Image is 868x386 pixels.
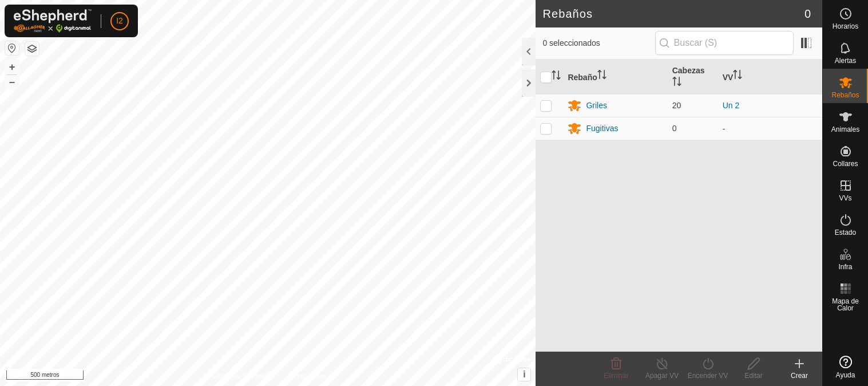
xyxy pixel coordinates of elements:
font: Apagar VV [645,372,679,380]
font: Estado [835,229,856,237]
a: Contáctenos [288,371,327,381]
font: 0 [672,124,677,133]
font: Rebaños [542,7,593,20]
font: + [9,61,15,73]
font: Encender VV [688,372,728,380]
font: – [9,76,15,88]
font: 20 [672,101,681,110]
button: – [5,75,19,89]
font: I2 [116,16,123,25]
button: i [518,368,530,381]
font: Infra [838,263,852,271]
font: Contáctenos [288,372,327,380]
font: Collares [833,160,858,168]
font: Rebaño [568,72,597,81]
a: Ayuda [823,351,868,383]
font: Horarios [833,22,858,30]
button: + [5,60,19,74]
font: 0 seleccionados [542,38,600,48]
font: Editar [744,372,762,380]
font: Política de Privacidad [209,372,275,380]
font: Eliminar [604,372,628,380]
img: Logotipo de Gallagher [14,9,92,33]
font: 0 [804,7,811,20]
font: Animales [831,125,859,133]
font: VV [723,72,734,81]
a: Un 2 [723,101,740,110]
button: Capas del Mapa [25,42,39,56]
p-sorticon: Activar para ordenar [597,72,607,81]
font: Cabezas [672,66,705,75]
font: Fugitivas [586,124,618,133]
p-sorticon: Activar para ordenar [672,78,681,88]
button: Restablecer Mapa [5,41,19,55]
p-sorticon: Activar para ordenar [552,72,561,81]
font: Griles [586,101,607,110]
font: Alertas [835,57,856,65]
font: VVs [839,194,851,202]
font: Rebaños [831,91,859,99]
font: i [523,369,525,379]
font: Mapa de Calor [832,297,859,312]
font: Ayuda [836,371,855,379]
font: - [723,124,726,133]
font: Crear [791,372,808,380]
p-sorticon: Activar para ordenar [733,72,742,81]
input: Buscar (S) [655,31,794,55]
a: Política de Privacidad [209,371,275,381]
